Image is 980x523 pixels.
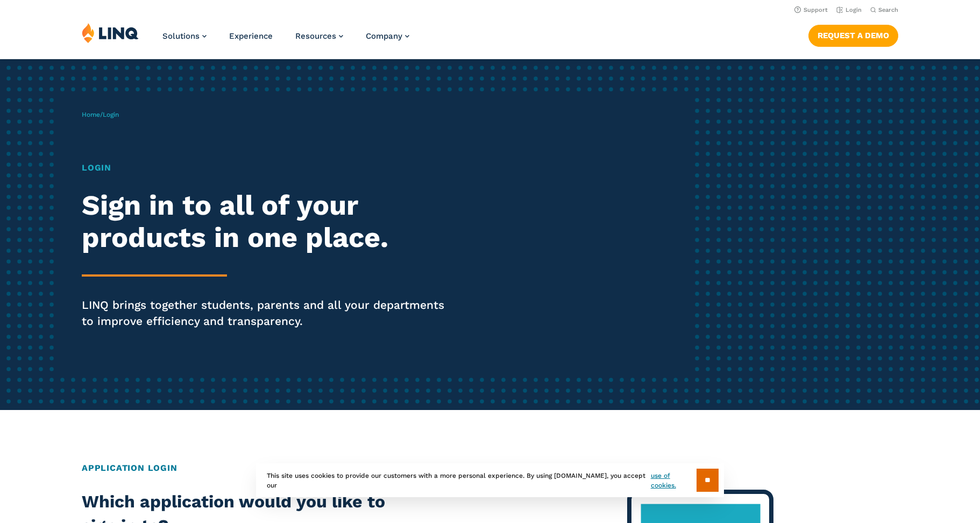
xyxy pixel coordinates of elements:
[103,111,119,118] span: Login
[878,6,898,13] span: Search
[366,31,402,41] span: Company
[651,471,697,490] a: use of cookies.
[808,23,898,46] nav: Button Navigation
[836,6,862,13] a: Login
[82,111,119,118] span: /
[256,463,724,497] div: This site uses cookies to provide our customers with a more personal experience. By using [DOMAIN...
[162,23,409,58] nav: Primary Navigation
[82,462,898,475] h2: Application Login
[870,6,898,14] button: Open Search Bar
[162,31,207,41] a: Solutions
[808,25,898,46] a: Request a Demo
[295,31,336,41] span: Resources
[229,31,273,41] a: Experience
[295,31,343,41] a: Resources
[82,161,459,174] h1: Login
[794,6,828,13] a: Support
[82,23,139,43] img: LINQ | K‑12 Software
[82,189,459,254] h2: Sign in to all of your products in one place.
[366,31,409,41] a: Company
[82,111,100,118] a: Home
[82,297,459,329] p: LINQ brings together students, parents and all your departments to improve efficiency and transpa...
[162,31,200,41] span: Solutions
